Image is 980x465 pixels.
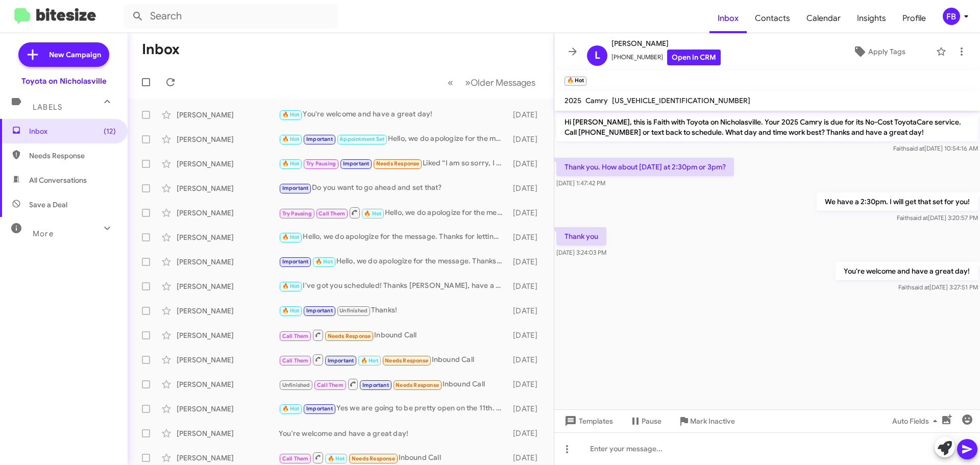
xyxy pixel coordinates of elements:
[142,41,180,58] h1: Inbox
[884,412,949,430] button: Auto Fields
[18,42,109,67] a: New Campaign
[282,210,312,217] span: Try Pausing
[585,96,608,105] span: Camry
[177,404,279,414] div: [PERSON_NAME]
[177,281,279,291] div: [PERSON_NAME]
[892,412,941,430] span: Auto Fields
[177,257,279,267] div: [PERSON_NAME]
[508,257,546,267] div: [DATE]
[328,455,345,462] span: 🔥 Hot
[442,72,542,93] nav: Page navigation example
[556,179,605,187] span: [DATE] 1:47:42 PM
[306,307,333,314] span: Important
[934,8,969,25] button: FB
[279,353,508,366] div: Inbound Call
[508,330,546,340] div: [DATE]
[279,451,508,464] div: Inbound Call
[282,283,300,289] span: 🔥 Hot
[621,412,670,430] button: Pause
[556,249,606,256] span: [DATE] 3:24:03 PM
[465,76,471,89] span: »
[282,333,309,339] span: Call Them
[279,378,508,390] div: Inbound Call
[836,262,978,280] p: You're welcome and have a great day!
[29,151,116,161] span: Needs Response
[177,134,279,144] div: [PERSON_NAME]
[306,136,333,142] span: Important
[826,42,931,61] button: Apply Tags
[177,453,279,463] div: [PERSON_NAME]
[508,379,546,389] div: [DATE]
[508,110,546,120] div: [DATE]
[33,103,62,112] span: Labels
[943,8,960,25] div: FB
[508,159,546,169] div: [DATE]
[279,158,508,169] div: Liked “I am so sorry, I didn't not realize you were on my list. I will update our records!”
[910,214,928,222] span: said at
[29,200,67,210] span: Save a Deal
[282,405,300,412] span: 🔥 Hot
[798,4,849,33] a: Calendar
[361,357,378,364] span: 🔥 Hot
[508,208,546,218] div: [DATE]
[595,47,600,64] span: L
[508,453,546,463] div: [DATE]
[442,72,459,93] button: Previous
[868,42,905,61] span: Apply Tags
[177,355,279,365] div: [PERSON_NAME]
[279,206,508,219] div: Hello, we do apologize for the message. Thanks for letting us know, we will update our records! H...
[29,126,116,136] span: Inbox
[562,412,613,430] span: Templates
[177,110,279,120] div: [PERSON_NAME]
[343,160,370,167] span: Important
[362,382,389,388] span: Important
[747,4,798,33] span: Contacts
[396,382,439,388] span: Needs Response
[177,232,279,242] div: [PERSON_NAME]
[898,283,978,291] span: Faith [DATE] 3:27:51 PM
[177,183,279,193] div: [PERSON_NAME]
[177,379,279,389] div: [PERSON_NAME]
[556,227,606,246] p: Thank you
[849,4,894,33] a: Insights
[611,50,721,65] span: [PHONE_NUMBER]
[556,113,978,141] p: Hi [PERSON_NAME], this is Faith with Toyota on Nicholasville. Your 2025 Camry is due for its No-C...
[279,133,508,145] div: Hello, we do apologize for the message. Thanks for letting us know, we will update our records! H...
[29,175,87,185] span: All Conversations
[376,160,420,167] span: Needs Response
[177,306,279,316] div: [PERSON_NAME]
[897,214,978,222] span: Faith [DATE] 3:20:57 PM
[709,4,747,33] a: Inbox
[690,412,735,430] span: Mark Inactive
[279,256,508,267] div: Hello, we do apologize for the message. Thanks for letting us know, we will update our records! H...
[817,192,978,211] p: We have a 2:30pm. I will get that set for you!
[21,76,107,86] div: Toyota on Nicholasville
[315,258,333,265] span: 🔥 Hot
[282,357,309,364] span: Call Them
[339,307,367,314] span: Unfinished
[667,50,721,65] a: Open in CRM
[104,126,116,136] span: (12)
[282,111,300,118] span: 🔥 Hot
[508,355,546,365] div: [DATE]
[508,281,546,291] div: [DATE]
[279,109,508,120] div: You're welcome and have a great day!
[565,96,581,105] span: 2025
[279,231,508,243] div: Hello, we do apologize for the message. Thanks for letting us know, we will update our records! H...
[893,144,978,152] span: Faith [DATE] 10:54:16 AM
[49,50,101,60] span: New Campaign
[906,144,924,152] span: said at
[306,160,336,167] span: Try Pausing
[279,182,508,194] div: Do you want to go ahead and set that?
[282,382,310,388] span: Unfinished
[177,428,279,438] div: [PERSON_NAME]
[279,329,508,341] div: Inbound Call
[612,96,750,105] span: [US_VEHICLE_IDENTIFICATION_NUMBER]
[459,72,542,93] button: Next
[282,455,309,462] span: Call Them
[894,4,934,33] a: Profile
[508,232,546,242] div: [DATE]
